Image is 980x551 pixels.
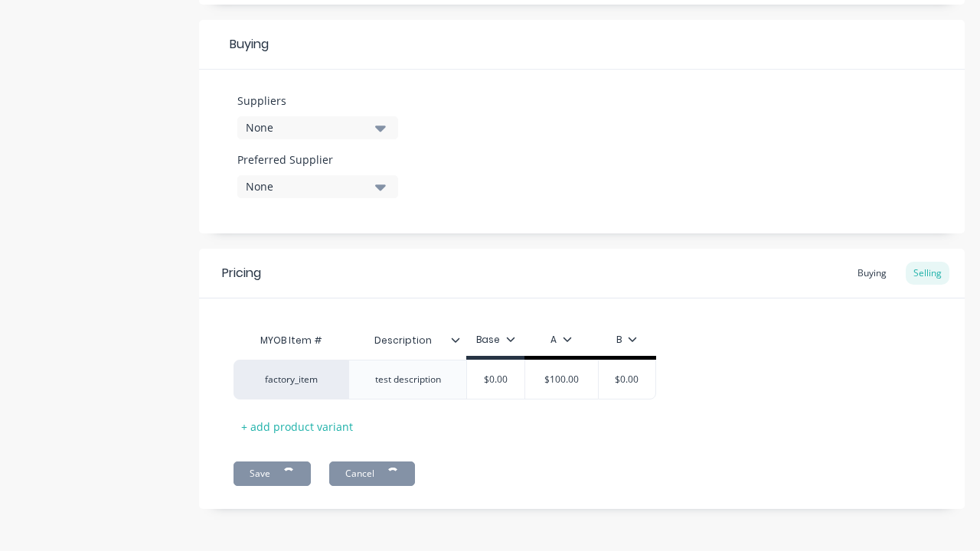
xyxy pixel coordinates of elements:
div: Buying [199,20,965,70]
button: Cancel [329,461,415,486]
div: None [246,178,368,194]
div: Selling [906,262,949,285]
div: $0.00 [589,360,665,399]
label: Suppliers [237,93,398,109]
div: MYOB Item # [234,325,348,356]
div: test description [363,370,453,390]
div: Buying [850,262,894,285]
div: Description [348,321,457,360]
div: None [246,119,368,135]
div: factory_item [249,373,333,386]
div: B [616,333,637,347]
div: Pricing [222,264,261,282]
div: $0.00 [458,360,534,399]
button: Save [234,461,311,486]
div: + add product variant [234,415,361,439]
div: Description [348,325,466,356]
div: A [550,333,572,347]
button: None [237,175,398,198]
label: Preferred Supplier [237,152,398,168]
div: factory_itemtest description$0.00$100.00$0.00 [234,360,656,399]
div: $100.00 [523,360,599,399]
div: Base [476,333,515,347]
button: None [237,116,398,139]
